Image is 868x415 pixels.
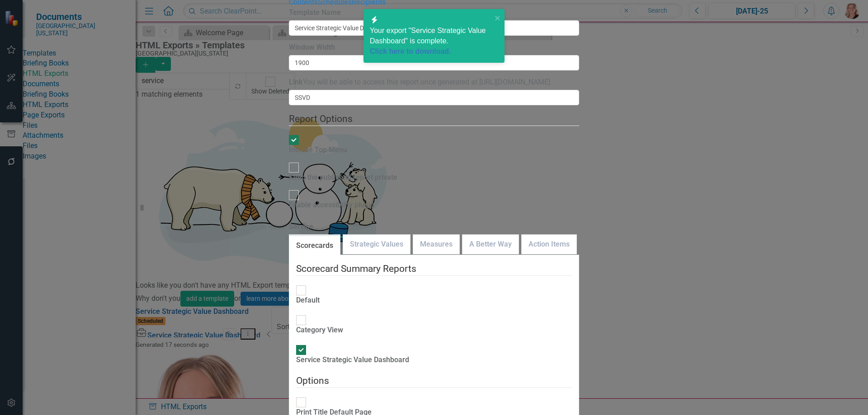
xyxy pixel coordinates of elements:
a: A Better Way [462,235,519,254]
a: Click here to download. [370,47,451,55]
span: Your export "Service Strategic Value Dashboard" is complete. [370,27,492,57]
div: Keep the published report private [289,173,397,183]
label: Link [289,77,303,88]
label: Service [289,222,313,232]
legend: Options [296,374,572,388]
label: Window Width [289,42,335,53]
div: Enable accessibility plugin [289,200,374,210]
div: Include Top Menu [289,145,347,155]
span: You will be able to access this report once generated at [URL][DOMAIN_NAME] [303,78,550,86]
legend: Report Options [289,112,579,126]
a: Action Items [522,235,576,254]
a: Strategic Values [343,235,410,254]
a: Measures [413,235,459,254]
button: close [495,13,501,23]
a: Scorecards [289,236,340,256]
div: Service Strategic Value Dashboard [296,355,409,365]
div: Default [296,295,320,306]
div: Category View [296,325,343,336]
legend: Scorecard Summary Reports [296,262,572,276]
label: Template Name [289,8,341,18]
